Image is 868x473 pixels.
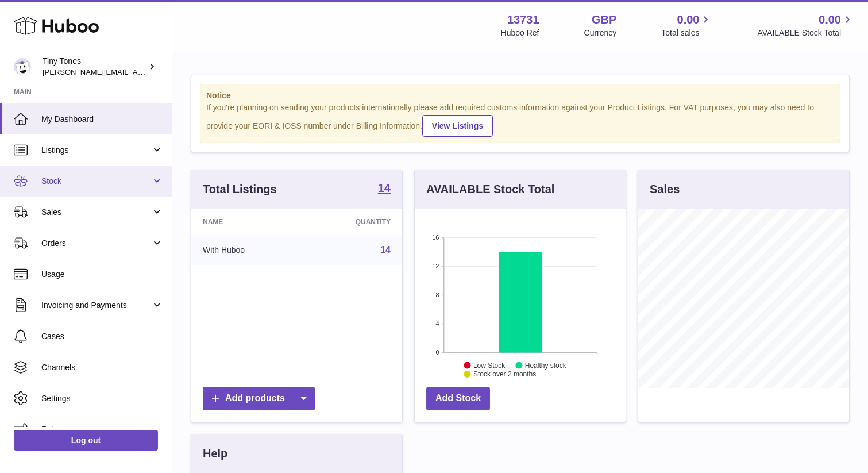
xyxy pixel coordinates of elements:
[206,102,834,137] div: If you're planning on sending your products internationally please add required customs informati...
[378,182,391,196] a: 14
[203,182,277,197] h3: Total Listings
[43,67,230,76] span: [PERSON_NAME][EMAIL_ADDRESS][DOMAIN_NAME]
[41,393,163,404] span: Settings
[592,12,616,28] strong: GBP
[473,361,506,369] text: Low Stock
[757,28,854,39] span: AVAILABLE Stock Total
[303,209,402,235] th: Quantity
[43,56,146,78] div: Tiny Tones
[41,269,163,280] span: Usage
[191,209,303,235] th: Name
[435,291,439,298] text: 8
[435,349,439,356] text: 0
[41,238,151,249] span: Orders
[661,28,712,39] span: Total sales
[41,176,151,187] span: Stock
[378,182,391,194] strong: 14
[41,424,163,435] span: Returns
[501,28,539,39] div: Huboo Ref
[525,361,567,369] text: Healthy stock
[203,387,315,410] a: Add products
[432,263,439,270] text: 12
[41,362,163,373] span: Channels
[661,12,712,39] a: 0.00 Total sales
[41,331,163,342] span: Cases
[380,245,391,255] a: 14
[650,182,680,197] h3: Sales
[203,446,227,462] h3: Help
[14,430,158,451] a: Log out
[507,12,539,28] strong: 13731
[41,145,151,156] span: Listings
[584,28,617,39] div: Currency
[41,114,163,125] span: My Dashboard
[14,58,31,75] img: sasha@tinytones.uk
[819,12,841,28] span: 0.00
[191,235,303,265] td: With Huboo
[422,115,493,137] a: View Listings
[677,12,700,28] span: 0.00
[473,370,536,378] text: Stock over 2 months
[426,182,554,197] h3: AVAILABLE Stock Total
[41,300,151,311] span: Invoicing and Payments
[426,387,490,410] a: Add Stock
[41,207,151,218] span: Sales
[432,234,439,241] text: 16
[206,90,834,101] strong: Notice
[435,320,439,327] text: 4
[757,12,854,39] a: 0.00 AVAILABLE Stock Total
